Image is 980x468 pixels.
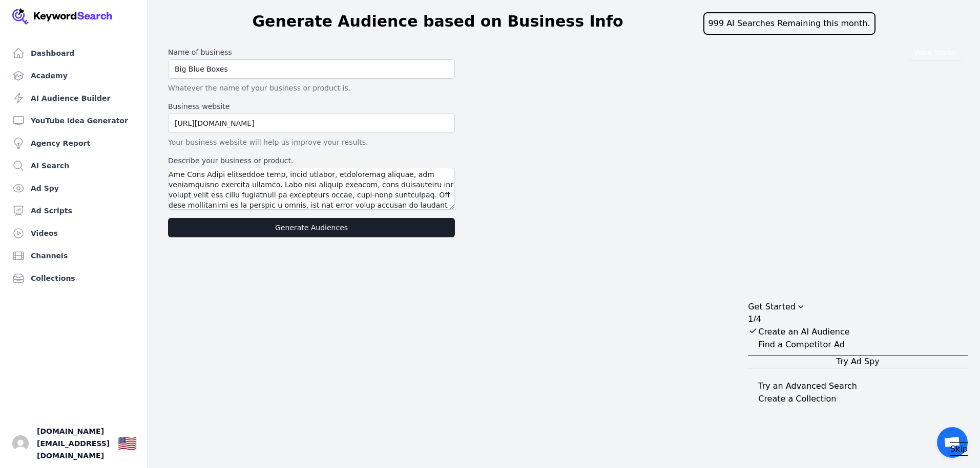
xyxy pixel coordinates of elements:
span: Skip [950,443,968,455]
p: Your business website will help us improve your results. [168,137,455,147]
img: Your Company [12,8,113,25]
div: Create a Collection [758,393,836,405]
div: Create an AI Audience [758,326,849,338]
button: Collapse Checklist [748,339,968,351]
div: Get Started [748,301,968,456]
button: Expand Checklist [748,326,968,338]
input: Google [168,59,455,79]
div: 1/4 [748,313,761,325]
button: 🇺🇸 [118,433,137,454]
a: AI Search [8,155,139,176]
div: 999 AI Searches Remaining this month. [703,12,875,35]
a: Videos [8,223,139,243]
div: Try an Advanced Search [758,380,857,392]
a: YouTube Idea Generator [8,110,139,131]
a: Channels [8,246,139,266]
button: Generate Audiences [168,218,455,237]
a: Collections [8,268,139,288]
label: Describe your business or product. [168,155,455,166]
a: Dashboard [8,43,139,63]
button: Expand Checklist [748,380,968,392]
a: Ad Spy [8,178,139,198]
a: Agency Report [8,133,139,153]
button: Try Ad Spy [748,355,968,368]
label: Name of business [168,47,455,57]
button: Collapse Checklist [748,301,968,325]
div: Get Started [748,301,796,313]
h1: Generate Audience based on Business Info [253,12,623,35]
div: Find a Competitor Ad [758,339,845,351]
span: Try Ad Spy [836,355,879,368]
button: Video Tutorial [908,45,962,60]
div: Drag to move checklist [748,301,968,313]
label: Business website [168,101,455,112]
a: Ad Scripts [8,200,139,221]
span: [DOMAIN_NAME][EMAIL_ADDRESS][DOMAIN_NAME] [37,425,110,462]
a: Academy [8,65,139,86]
a: AI Audience Builder [8,88,139,108]
input: https://google.com [168,114,455,133]
p: Whatever the name of your business or product is. [168,83,455,93]
button: Skip [950,442,968,456]
div: 🇺🇸 [118,434,137,453]
button: Expand Checklist [748,393,968,405]
button: Open user button [12,435,29,452]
